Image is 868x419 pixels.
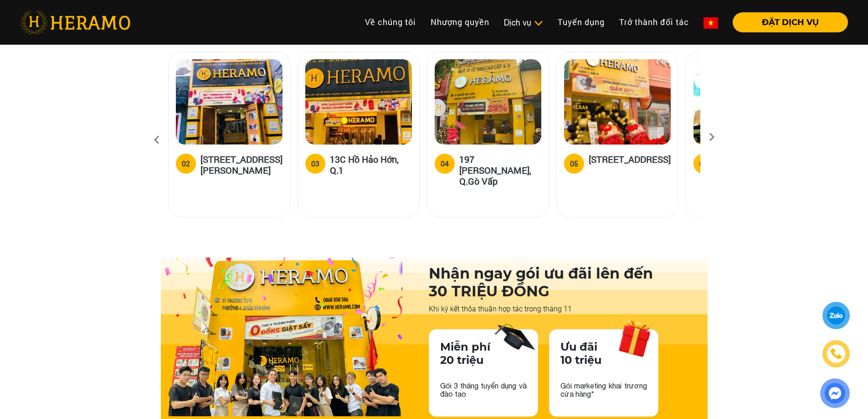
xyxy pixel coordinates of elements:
img: heramo-314-le-van-viet-phuong-tang-nhon-phu-b-quan-9 [693,59,800,145]
a: Trở thành đối tác [612,12,696,32]
button: ĐẶT DỊCH VỤ [733,12,848,32]
img: subToggleIcon [534,19,543,28]
img: heramo-197-nguyen-van-luong [435,59,541,145]
div: 04 [441,158,449,169]
a: Về chúng tôi [358,12,423,32]
h5: 197 [PERSON_NAME], Q.Gò Vấp [459,154,541,186]
img: heramo-18a-71-nguyen-thi-minh-khai-quan-1 [176,59,282,145]
div: 02 [182,158,190,169]
div: 03 [311,158,319,169]
img: vn-flag.png [704,17,718,29]
img: heramo-quality-banner [161,258,407,416]
img: phone-icon [830,347,843,360]
p: Gói 3 tháng tuyển dụng và đào tạo [440,372,527,398]
img: discount-package-two.png [612,315,658,361]
div: 06 [699,158,708,169]
h3: Miễn phí 20 triệu [440,341,490,367]
h5: [STREET_ADDRESS] [589,154,671,172]
h5: 13C Hồ Hảo Hớn, Q.1 [330,154,412,176]
p: Khi ký kết thỏa thuận hợp tác trong tháng 11 [429,304,658,315]
div: 05 [570,158,578,169]
h5: [STREET_ADDRESS][PERSON_NAME] [200,154,282,176]
h3: Nhận ngay gói ưu đãi lên đến 30 TRIỆU ĐỒNG [429,265,658,300]
img: discount-package-one.png [492,315,538,361]
a: phone-icon [823,341,849,367]
h3: Ưu đãi 10 triệu [560,341,611,367]
img: heramo-13c-ho-hao-hon-quan-1 [305,59,412,145]
a: Nhượng quyền [423,12,497,32]
a: Tuyển dụng [550,12,612,32]
div: Dịch vụ [504,16,543,29]
a: ĐẶT DỊCH VỤ [725,18,848,26]
p: Gói marketing khai trương cửa hàng* [560,372,647,398]
img: heramo-logo.png [20,10,130,34]
img: heramo-179b-duong-3-thang-2-phuong-11-quan-10 [564,59,671,145]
